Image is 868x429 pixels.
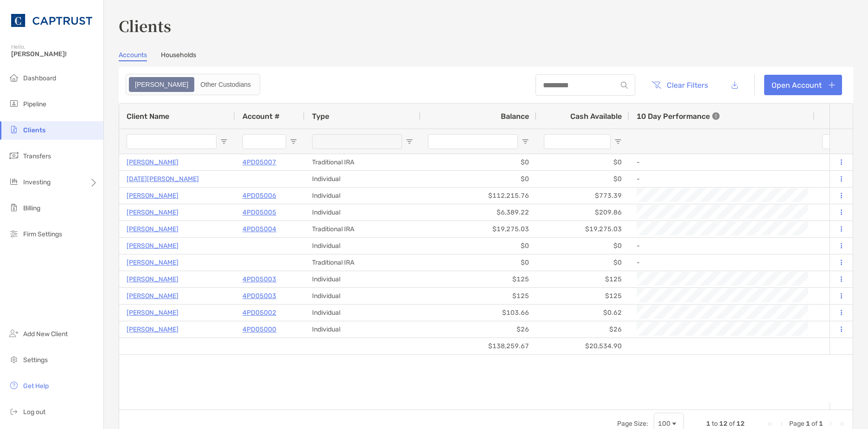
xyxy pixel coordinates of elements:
[305,271,421,287] div: Individual
[312,112,329,121] span: Type
[501,112,529,121] span: Balance
[305,254,421,271] div: Traditional IRA
[127,134,217,149] input: Client Name Filter Input
[126,74,260,95] div: segmented control
[637,155,807,170] div: -
[23,356,48,364] span: Settings
[544,134,611,149] input: Cash Available Filter Input
[617,420,648,428] div: Page Size:
[305,188,421,204] div: Individual
[127,290,179,302] a: [PERSON_NAME]
[23,382,49,390] span: Get Help
[778,420,785,428] div: Previous Page
[127,273,179,285] a: [PERSON_NAME]
[8,354,19,365] img: settings icon
[127,207,179,218] a: [PERSON_NAME]
[305,238,421,254] div: Individual
[127,307,179,318] a: [PERSON_NAME]
[23,408,45,416] span: Log out
[536,305,629,321] div: $0.62
[819,420,823,428] span: 1
[570,112,622,121] span: Cash Available
[8,150,19,161] img: transfers icon
[243,307,276,318] a: 4PD05002
[243,207,276,218] p: 4PD05005
[23,230,62,238] span: Firm Settings
[536,288,629,304] div: $125
[127,156,179,168] a: [PERSON_NAME]
[127,257,179,268] p: [PERSON_NAME]
[305,221,421,237] div: Traditional IRA
[243,273,276,285] a: 4PD05003
[243,324,276,335] a: 4PD05000
[767,420,774,428] div: First Page
[243,112,280,121] span: Account #
[789,420,804,428] span: Page
[243,190,276,201] a: 4PD05006
[421,305,536,321] div: $103.66
[806,420,810,428] span: 1
[23,204,40,212] span: Billing
[305,321,421,338] div: Individual
[822,134,852,149] input: ITD Filter Input
[220,138,228,145] button: Open Filter Menu
[536,321,629,338] div: $26
[8,72,19,83] img: dashboard icon
[536,254,629,271] div: $0
[421,204,536,221] div: $6,389.22
[8,406,19,417] img: logout icon
[621,82,628,89] img: input icon
[23,330,68,338] span: Add New Client
[536,154,629,170] div: $0
[421,321,536,338] div: $26
[130,78,193,91] div: Zoe
[736,420,745,428] span: 12
[23,178,51,186] span: Investing
[838,420,845,428] div: Last Page
[243,223,276,235] a: 4PD05004
[637,255,807,270] div: -
[305,288,421,304] div: Individual
[536,171,629,187] div: $0
[195,78,256,91] div: Other Custodians
[712,420,718,428] span: to
[161,51,196,61] a: Households
[23,152,51,160] span: Transfers
[637,104,720,129] div: 10 Day Performance
[706,420,710,428] span: 1
[127,190,179,201] a: [PERSON_NAME]
[536,221,629,237] div: $19,275.03
[243,134,286,149] input: Account # Filter Input
[428,134,518,149] input: Balance Filter Input
[305,171,421,187] div: Individual
[127,324,179,335] p: [PERSON_NAME]
[8,176,19,187] img: investing icon
[305,204,421,221] div: Individual
[290,138,297,145] button: Open Filter Menu
[536,188,629,204] div: $773.39
[11,4,92,37] img: CAPTRUST Logo
[536,271,629,287] div: $125
[127,240,179,252] a: [PERSON_NAME]
[127,223,179,235] a: [PERSON_NAME]
[243,290,276,302] a: 4PD05003
[23,100,46,108] span: Pipeline
[536,204,629,221] div: $209.86
[421,271,536,287] div: $125
[764,75,842,95] a: Open Account
[421,221,536,237] div: $19,275.03
[421,254,536,271] div: $0
[8,98,19,109] img: pipeline icon
[421,238,536,254] div: $0
[536,338,629,354] div: $20,534.90
[11,50,98,58] span: [PERSON_NAME]!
